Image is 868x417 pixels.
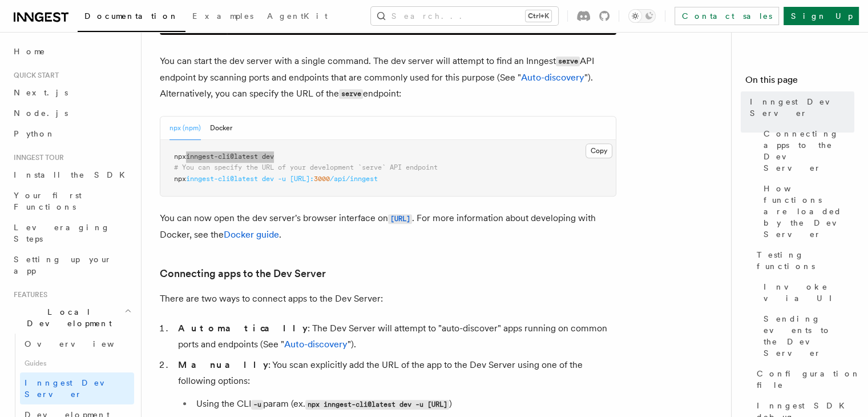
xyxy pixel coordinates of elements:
span: dev [262,175,274,183]
span: Sending events to the Dev Server [764,313,854,359]
a: Overview [20,334,134,354]
span: Configuration file [757,368,861,391]
span: Home [14,46,46,57]
a: Examples [185,3,260,31]
a: Contact sales [675,7,779,25]
span: inngest-cli@latest [186,175,258,183]
code: npx inngest-cli@latest dev -u [URL] [305,400,449,410]
span: Overview [25,339,142,348]
h4: On this page [745,73,854,91]
a: How functions are loaded by the Dev Server [759,178,854,244]
span: Leveraging Steps [14,223,110,243]
span: AgentKit [267,11,328,21]
code: [URL] [388,214,412,224]
a: Install the SDK [9,165,134,185]
span: Guides [20,354,134,372]
a: Documentation [78,3,185,32]
button: Local Development [9,302,134,334]
span: 3000 [314,175,330,183]
strong: Automatically [178,323,308,334]
a: [URL] [388,212,412,223]
span: # You can specify the URL of your development `serve` API endpoint [174,163,438,171]
a: Leveraging Steps [9,217,134,249]
p: There are two ways to connect apps to the Dev Server: [160,291,616,307]
a: Configuration file [752,363,854,395]
a: Invoke via UI [759,276,854,308]
a: Node.js [9,103,134,123]
span: npx [174,153,186,161]
li: : The Dev Server will attempt to "auto-discover" apps running on common ports and endpoints (See ... [175,320,616,352]
a: Sending events to the Dev Server [759,308,854,363]
code: serve [339,89,363,99]
span: dev [262,153,274,161]
strong: Manually [178,359,268,370]
span: Local Development [9,306,124,329]
span: Your first Functions [14,191,82,211]
code: -u [251,400,263,410]
span: Node.js [14,109,68,118]
a: Inngest Dev Server [20,372,134,404]
li: Using the CLI param (ex. ) [193,396,616,412]
span: inngest-cli@latest [186,153,258,161]
a: Python [9,123,134,144]
span: Python [14,129,55,138]
span: Inngest Dev Server [25,378,122,399]
a: Testing functions [752,244,854,276]
a: AgentKit [260,3,334,31]
span: -u [278,175,286,183]
span: Invoke via UI [764,281,854,304]
span: [URL]: [290,175,314,183]
span: Quick start [9,71,59,80]
span: Documentation [84,11,179,21]
a: Home [9,41,134,62]
span: Inngest tour [9,153,64,162]
p: You can now open the dev server's browser interface on . For more information about developing wi... [160,210,616,243]
span: Inngest Dev Server [750,96,854,119]
a: Auto-discovery [521,72,584,83]
p: You can start the dev server with a single command. The dev server will attempt to find an Innges... [160,53,616,102]
a: Setting up your app [9,249,134,281]
a: Your first Functions [9,185,134,217]
button: Copy [586,143,612,158]
span: npx [174,175,186,183]
span: Examples [192,11,253,21]
span: Features [9,290,47,299]
a: Next.js [9,82,134,103]
button: Search...Ctrl+K [371,7,558,25]
a: Sign Up [784,7,859,25]
button: Toggle dark mode [628,9,656,23]
kbd: Ctrl+K [526,10,551,22]
span: How functions are loaded by the Dev Server [764,183,854,240]
a: Connecting apps to the Dev Server [759,123,854,178]
a: Auto-discovery [284,339,348,350]
span: Install the SDK [14,170,132,179]
span: /api/inngest [330,175,378,183]
a: Docker guide [224,229,279,240]
a: Connecting apps to the Dev Server [160,266,326,282]
button: npx (npm) [169,117,201,140]
code: serve [556,57,580,66]
span: Setting up your app [14,255,112,275]
a: Inngest Dev Server [745,91,854,123]
span: Next.js [14,88,68,97]
span: Testing functions [757,249,854,272]
button: Docker [210,117,232,140]
span: Connecting apps to the Dev Server [764,128,854,174]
